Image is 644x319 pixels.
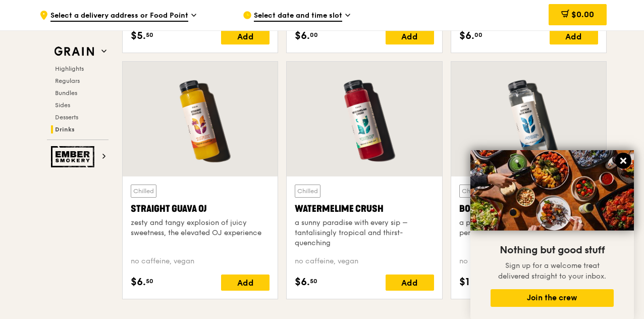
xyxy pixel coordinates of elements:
[51,146,97,167] img: Ember Smokery web logo
[550,28,598,44] div: Add
[459,256,598,266] div: no sugar added, no caffeine, vegan
[55,65,84,72] span: Highlights
[55,126,75,133] span: Drinks
[131,275,146,290] span: $6.
[386,28,434,44] div: Add
[131,218,270,238] div: zesty and tangy explosion of juicy sweetness, the elevated OJ experience
[474,31,482,39] span: 00
[131,256,270,266] div: no caffeine, vegan
[131,185,156,198] div: Chilled
[55,77,80,84] span: Regulars
[459,185,485,198] div: Chilled
[615,153,631,169] button: Close
[131,202,270,216] div: Straight Guava OJ
[146,31,153,39] span: 50
[295,202,434,216] div: Watermelime Crush
[459,28,474,43] span: $6.
[254,11,342,22] span: Select date and time slot
[55,89,77,97] span: Bundles
[295,256,434,266] div: no caffeine, vegan
[491,289,614,307] button: Join the crew
[500,244,605,256] span: Nothing but good stuff
[146,277,153,285] span: 50
[295,275,310,290] span: $6.
[221,28,270,44] div: Add
[459,275,473,290] span: $1.
[55,102,70,109] span: Sides
[131,28,146,43] span: $5.
[310,31,318,39] span: 00
[571,10,594,19] span: $0.00
[470,150,634,231] img: DSC07876-Edit02-Large.jpeg
[459,202,598,216] div: Bottled Alps Water
[51,42,97,61] img: Grain web logo
[459,218,598,238] div: a pure, crisp mountain stream bottled, perfect for thirst quenching
[221,275,270,291] div: Add
[310,277,317,285] span: 50
[295,28,310,43] span: $6.
[295,218,434,248] div: a sunny paradise with every sip – tantalisingly tropical and thirst-quenching
[50,11,188,22] span: Select a delivery address or Food Point
[295,185,320,198] div: Chilled
[386,275,434,291] div: Add
[55,114,78,121] span: Desserts
[498,261,606,281] span: Sign up for a welcome treat delivered straight to your inbox.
